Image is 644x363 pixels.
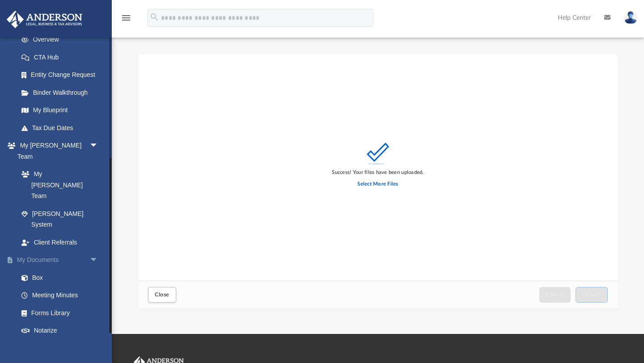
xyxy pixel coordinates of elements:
[13,101,107,119] a: My Blueprint
[13,48,112,66] a: CTA Hub
[582,292,601,297] span: Upload
[13,119,112,137] a: Tax Due Dates
[13,84,112,101] a: Binder Walkthrough
[89,137,107,155] span: arrow_drop_down
[13,31,112,49] a: Overview
[332,169,424,177] div: Success! Your files have been uploaded.
[155,292,169,297] span: Close
[139,54,618,308] div: Upload
[13,165,103,205] a: My [PERSON_NAME] Team
[6,251,112,269] a: My Documentsarrow_drop_down
[13,205,107,233] a: [PERSON_NAME] System
[624,11,637,24] img: User Pic
[357,180,398,188] label: Select More Files
[89,251,107,270] span: arrow_drop_down
[13,269,107,287] a: Box
[539,287,571,303] button: Cancel
[139,54,618,281] div: grid
[121,17,131,23] a: menu
[13,66,112,84] a: Entity Change Request
[546,292,564,297] span: Cancel
[13,304,107,322] a: Forms Library
[13,287,112,304] a: Meeting Minutes
[6,137,107,165] a: My [PERSON_NAME] Teamarrow_drop_down
[121,13,131,23] i: menu
[149,12,159,22] i: search
[576,287,608,303] button: Upload
[13,233,107,251] a: Client Referrals
[13,322,112,340] a: Notarize
[148,287,176,303] button: Close
[4,11,85,28] img: Anderson Advisors Platinum Portal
